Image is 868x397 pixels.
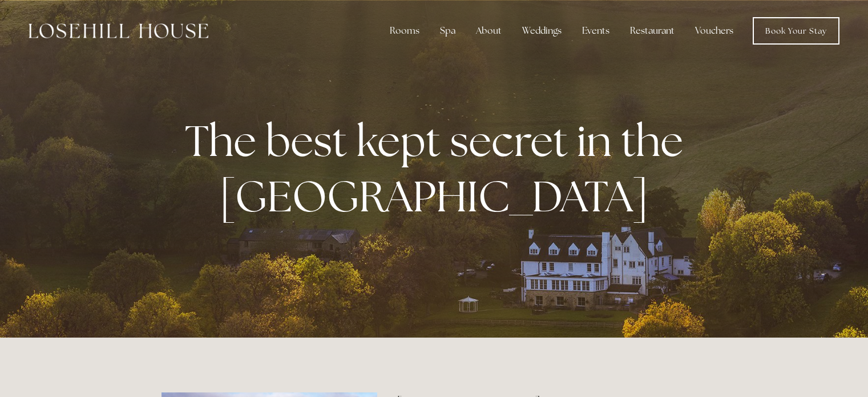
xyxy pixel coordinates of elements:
[621,19,684,42] div: Restaurant
[185,113,692,224] strong: The best kept secret in the [GEOGRAPHIC_DATA]
[431,19,465,42] div: Spa
[573,19,619,42] div: Events
[753,17,839,45] a: Book Your Stay
[467,19,511,42] div: About
[29,23,208,38] img: Losehill House
[686,19,742,42] a: Vouchers
[381,19,429,42] div: Rooms
[513,19,571,42] div: Weddings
